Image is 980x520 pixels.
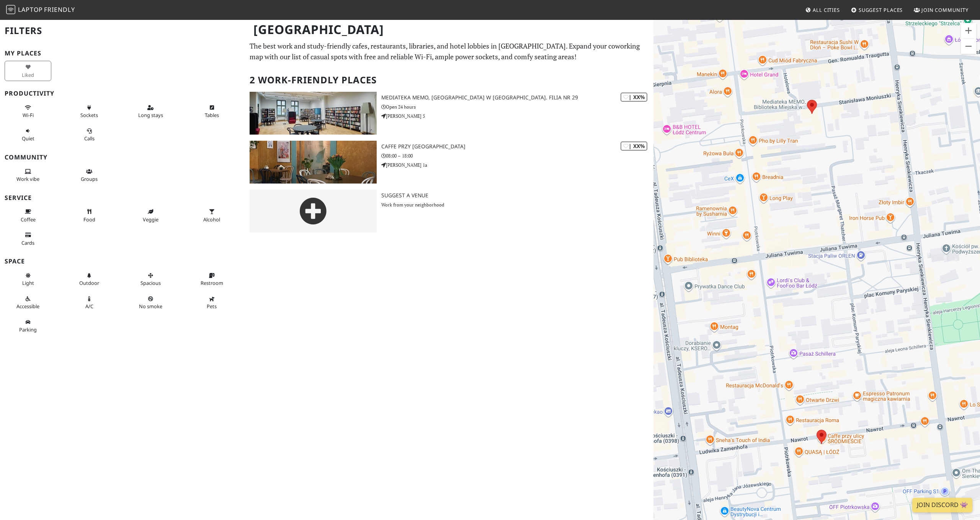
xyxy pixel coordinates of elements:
img: gray-place-d2bdb4477600e061c01bd816cc0f2ef0cfcb1ca9e3ad78868dd16fb2af073a21.png [250,190,377,232]
button: A/C [66,292,113,313]
p: [PERSON_NAME] 1a [381,161,653,169]
button: Quiet [5,125,51,145]
button: Accessible [5,292,51,313]
h3: Caffe przy [GEOGRAPHIC_DATA] [381,143,653,150]
button: Coffee [5,205,51,226]
span: Outdoor area [79,279,99,286]
button: Groups [66,165,113,185]
button: Wi-Fi [5,101,51,122]
a: LaptopFriendly LaptopFriendly [6,3,75,17]
span: Coffee [21,216,36,223]
h3: Productivity [5,90,240,97]
span: Smoke free [139,303,162,310]
span: Stable Wi-Fi [23,112,34,119]
button: Long stays [127,101,174,122]
button: Parking [5,316,51,336]
a: Caffe przy ulicy ŚRÓDMIEŚCIE | XX% Caffe przy [GEOGRAPHIC_DATA] 08:00 – 18:00 [PERSON_NAME] 1a [245,141,653,184]
span: Air conditioned [85,303,93,310]
a: Join Community [911,3,972,17]
button: Restroom [188,269,235,289]
img: LaptopFriendly [6,5,15,14]
span: Veggie [143,216,158,223]
div: | XX% [621,141,647,150]
a: Suggest Places [848,3,906,17]
span: Parking [19,326,37,333]
h3: Service [5,194,240,201]
img: Mediateka MEMO, Biblioteka Miejska w Łodzi. Filia nr 29 [250,92,377,135]
span: Food [83,216,95,223]
h3: Suggest a Venue [381,192,653,199]
span: Friendly [44,5,75,14]
span: Restroom [201,279,223,286]
span: Group tables [81,175,98,182]
a: All Cities [802,3,843,17]
span: Pet friendly [207,303,217,310]
span: Join Community [921,6,969,13]
img: Caffe przy ulicy ŚRÓDMIEŚCIE [250,141,377,184]
span: Suggest Places [859,6,903,13]
a: Mediateka MEMO, Biblioteka Miejska w Łodzi. Filia nr 29 | XX% Mediateka MEMO, [GEOGRAPHIC_DATA] w... [245,92,653,135]
button: Sockets [66,101,113,122]
span: Spacious [140,279,161,286]
button: Outdoor [66,269,113,289]
button: Food [66,205,113,226]
a: Join Discord 👾 [912,498,972,512]
h3: Space [5,258,240,265]
span: Long stays [138,112,163,119]
button: Spacious [127,269,174,289]
a: Suggest a Venue Work from your neighborhood [245,190,653,232]
button: No smoke [127,292,174,313]
span: Work-friendly tables [205,112,219,119]
span: People working [16,175,39,182]
button: Work vibe [5,165,51,185]
button: Light [5,269,51,289]
h3: Community [5,154,240,161]
span: Accessible [16,303,39,310]
span: Power sockets [80,112,98,119]
span: Laptop [18,5,43,14]
p: 08:00 – 18:00 [381,152,653,159]
button: Veggie [127,205,174,226]
span: Video/audio calls [84,135,95,142]
div: | XX% [621,93,647,101]
p: Work from your neighborhood [381,201,653,208]
h2: 2 Work-Friendly Places [250,68,649,92]
span: Alcohol [203,216,220,223]
p: The best work and study-friendly cafes, restaurants, libraries, and hotel lobbies in [GEOGRAPHIC_... [250,41,649,63]
button: Zoom out [961,39,976,54]
h3: My Places [5,50,240,57]
h2: Filters [5,19,240,42]
span: Natural light [22,279,34,286]
p: [PERSON_NAME] 5 [381,112,653,120]
h3: Mediateka MEMO, [GEOGRAPHIC_DATA] w [GEOGRAPHIC_DATA]. Filia nr 29 [381,94,653,101]
h1: [GEOGRAPHIC_DATA] [247,19,652,40]
span: All Cities [813,6,840,13]
button: Tables [188,101,235,122]
button: Alcohol [188,205,235,226]
button: Calls [66,125,113,145]
button: Zoom in [961,23,976,38]
p: Open 24 hours [381,103,653,110]
span: Credit cards [21,239,34,246]
button: Pets [188,292,235,313]
span: Quiet [22,135,34,142]
button: Cards [5,229,51,249]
